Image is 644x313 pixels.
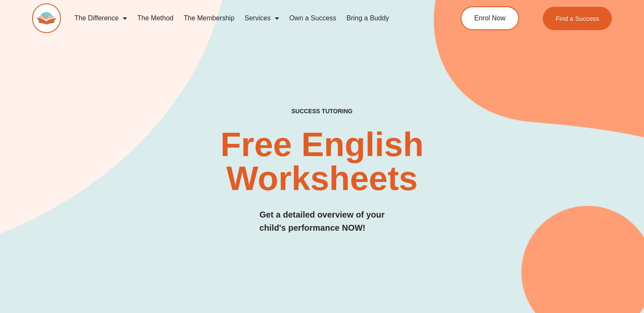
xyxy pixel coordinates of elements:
[131,128,513,196] h2: Free English Worksheets​
[69,8,428,28] nav: Menu
[461,6,519,30] a: Enrol Now
[69,8,133,28] a: The Difference
[341,8,394,28] a: Bring a Buddy
[240,8,284,28] a: Services
[236,108,408,115] h4: SUCCESS TUTORING​
[284,8,341,28] a: Own a Success
[132,8,178,28] a: The Method
[543,7,612,30] a: Find a Success
[179,8,240,28] a: The Membership
[556,15,599,22] span: Find a Success
[474,15,506,22] span: Enrol Now
[260,208,385,235] h3: Get a detailed overview of your child's performance NOW!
